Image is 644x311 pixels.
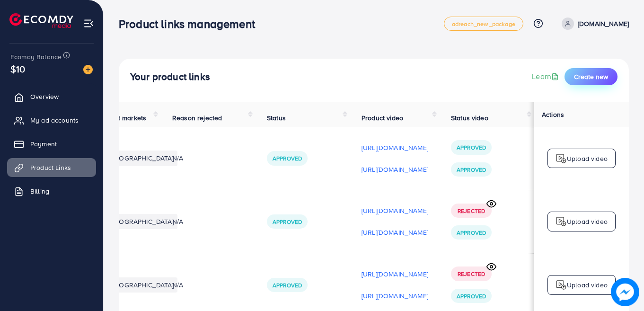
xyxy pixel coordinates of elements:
span: Approved [273,154,302,162]
span: Payment [30,139,57,149]
p: [DOMAIN_NAME] [578,18,629,29]
p: [URL][DOMAIN_NAME] [362,205,428,216]
span: N/A [172,280,183,290]
img: image [612,279,639,306]
span: N/A [172,217,183,226]
img: logo [556,153,567,164]
li: [GEOGRAPHIC_DATA] [105,151,177,166]
span: adreach_new_package [452,21,515,27]
a: adreach_new_package [444,17,523,31]
p: [URL][DOMAIN_NAME] [362,142,428,153]
li: [GEOGRAPHIC_DATA] [105,214,177,229]
span: N/A [172,153,183,163]
span: Rejected [458,207,485,215]
p: Upload video [567,153,608,164]
span: Approved [457,143,486,151]
span: Overview [30,92,59,101]
p: [URL][DOMAIN_NAME] [362,290,428,302]
span: My ad accounts [30,116,79,125]
span: Target markets [101,113,146,123]
a: Overview [7,87,96,106]
h4: Your product links [130,71,210,83]
span: Rejected [458,270,485,278]
span: Approved [457,166,486,174]
span: Reason rejected [172,113,222,123]
a: Learn [532,71,561,82]
span: Create new [574,72,608,81]
a: [DOMAIN_NAME] [558,18,629,30]
a: Billing [7,182,96,201]
h3: Product links management [119,17,263,31]
p: Upload video [567,216,608,227]
p: [URL][DOMAIN_NAME] [362,164,428,175]
span: Billing [30,187,49,196]
span: Approved [457,292,486,300]
img: logo [556,279,567,291]
img: logo [9,13,73,28]
img: image [83,65,93,74]
span: Status [267,113,286,123]
span: Product video [362,113,403,123]
a: Payment [7,134,96,153]
p: [URL][DOMAIN_NAME] [362,227,428,238]
img: menu [83,18,94,29]
button: Create new [565,68,618,85]
p: [URL][DOMAIN_NAME] [362,268,428,280]
span: Product Links [30,163,71,172]
img: logo [556,216,567,227]
p: Upload video [567,279,608,291]
span: $10 [10,62,25,76]
span: Actions [542,110,564,119]
a: Product Links [7,158,96,177]
a: My ad accounts [7,111,96,130]
span: Ecomdy Balance [10,52,62,62]
li: [GEOGRAPHIC_DATA] [105,277,177,293]
span: Approved [457,229,486,237]
span: Approved [273,281,302,289]
span: Approved [273,218,302,226]
span: Status video [451,113,488,123]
